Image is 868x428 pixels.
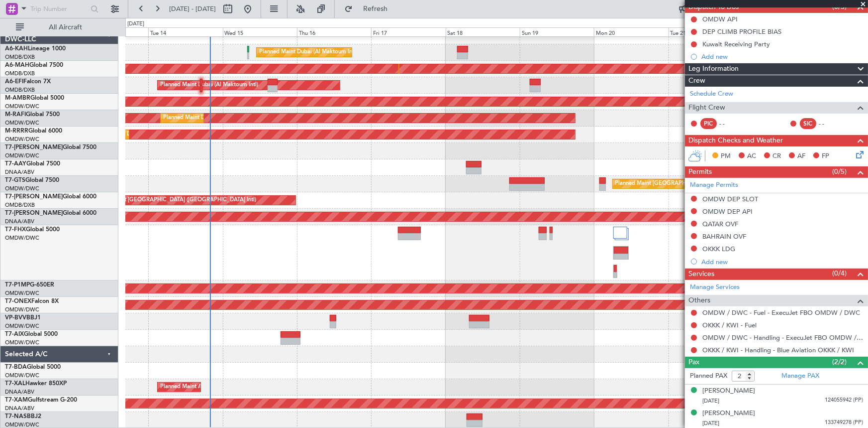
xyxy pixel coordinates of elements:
div: DEP CLIMB PROFILE BIAS [702,27,781,36]
div: Sat 18 [446,27,520,36]
a: T7-[PERSON_NAME]Global 6000 [5,210,96,216]
div: Planned Maint Dubai (Al Maktoum Intl) [259,45,357,60]
span: T7-[PERSON_NAME] [5,194,63,200]
a: T7-ONEXFalcon 8X [5,298,59,304]
span: FP [822,151,829,161]
div: SIC [800,118,816,129]
a: OMDW/DWC [5,322,39,330]
a: T7-[PERSON_NAME]Global 7500 [5,144,96,150]
a: OMDB/DXB [5,86,35,94]
div: Planned Maint [GEOGRAPHIC_DATA] ([GEOGRAPHIC_DATA] Intl) [90,193,256,208]
span: M-RRRR [5,128,28,134]
div: Kuwait Receiving Party [702,40,770,48]
div: BAHRAIN OVF [702,232,746,241]
div: Add new [701,258,863,266]
a: DNAA/ABV [5,405,34,412]
span: Leg Information [688,63,739,75]
div: - - [719,119,742,128]
span: T7-[PERSON_NAME] [5,144,63,150]
a: Schedule Crew [690,89,733,99]
span: A6-KAH [5,46,28,52]
span: T7-BDA [5,364,27,370]
a: OMDB/DXB [5,53,35,61]
a: M-RRRRGlobal 6000 [5,128,62,134]
div: Sun 19 [520,27,594,36]
a: A6-EFIFalcon 7X [5,79,51,85]
a: M-AMBRGlobal 5000 [5,95,64,101]
a: DNAA/ABV [5,388,34,396]
span: Crew [688,75,705,87]
label: Planned PAX [690,371,727,381]
a: T7-XAMGulfstream G-200 [5,397,77,403]
div: Planned Maint Dubai (Al Maktoum Intl) [163,111,261,126]
div: Planned Maint [GEOGRAPHIC_DATA] (Seletar) [615,176,732,191]
span: T7-AIX [5,331,24,337]
a: OMDW / DWC - Fuel - ExecuJet FBO OMDW / DWC [702,308,860,317]
a: OKKK / KWI - Handling - Blue Aviation OKKK / KWI [702,346,854,354]
a: OMDW/DWC [5,234,39,242]
a: Manage PAX [781,371,819,381]
a: OMDW/DWC [5,136,39,143]
a: Manage Permits [690,180,738,190]
div: QATAR OVF [702,220,738,228]
span: 124055942 (PP) [825,396,863,405]
span: M-RAFI [5,112,26,118]
div: PIC [700,118,717,129]
span: Others [688,295,710,306]
span: T7-AAY [5,161,26,167]
a: OMDW/DWC [5,152,39,159]
span: (2/2) [832,357,847,367]
div: OMDW API [702,15,738,23]
span: T7-XAL [5,381,25,387]
a: OMDB/DXB [5,201,35,209]
a: M-RAFIGlobal 7500 [5,112,60,118]
span: Flight Crew [688,102,725,114]
span: (0/4) [832,268,847,279]
span: Pax [688,357,699,368]
div: Tue 21 [669,27,743,36]
span: T7-ONEX [5,298,31,304]
span: Permits [688,166,712,178]
span: T7-P1MP [5,282,30,288]
a: DNAA/ABV [5,168,34,176]
a: VP-BVVBBJ1 [5,315,41,321]
span: T7-XAM [5,397,28,403]
input: Trip Number [30,1,88,16]
span: A6-EFI [5,79,23,85]
div: OMDW DEP API [702,207,753,216]
a: T7-FHXGlobal 5000 [5,227,60,233]
a: T7-P1MPG-650ER [5,282,54,288]
div: Fri 17 [371,27,445,36]
div: Wed 15 [223,27,297,36]
a: OMDB/DXB [5,70,35,77]
div: Mon 20 [594,27,668,36]
span: Dispatch Checks and Weather [688,135,783,146]
span: Services [688,269,714,280]
span: T7-GTS [5,177,25,183]
a: OMDW/DWC [5,306,39,313]
a: T7-[PERSON_NAME]Global 6000 [5,194,96,200]
span: T7-NAS [5,414,27,420]
div: - - [819,119,841,128]
span: T7-[PERSON_NAME] [5,210,63,216]
span: 133749278 (PP) [825,419,863,427]
a: T7-AAYGlobal 7500 [5,161,60,167]
span: A6-MAH [5,62,29,68]
span: VP-BVV [5,315,26,321]
a: Manage Services [690,283,740,292]
span: All Aircraft [26,24,105,31]
a: OMDW/DWC [5,119,39,127]
span: (0/5) [832,166,847,177]
div: OKKK LDG [702,245,735,253]
a: OMDW/DWC [5,103,39,110]
div: Planned Maint Abuja ([PERSON_NAME] Intl) [160,380,272,395]
span: PM [721,151,731,161]
a: A6-MAHGlobal 7500 [5,62,63,68]
button: All Aircraft [11,19,108,35]
a: DNAA/ABV [5,218,34,225]
a: A6-KAHLineage 1000 [5,46,66,52]
a: OMDW / DWC - Handling - ExecuJet FBO OMDW / DWC [702,333,863,342]
div: Planned Maint Dubai (Al Maktoum Intl) [160,78,258,93]
a: OMDW/DWC [5,185,39,192]
div: OMDW DEP SLOT [702,195,758,203]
